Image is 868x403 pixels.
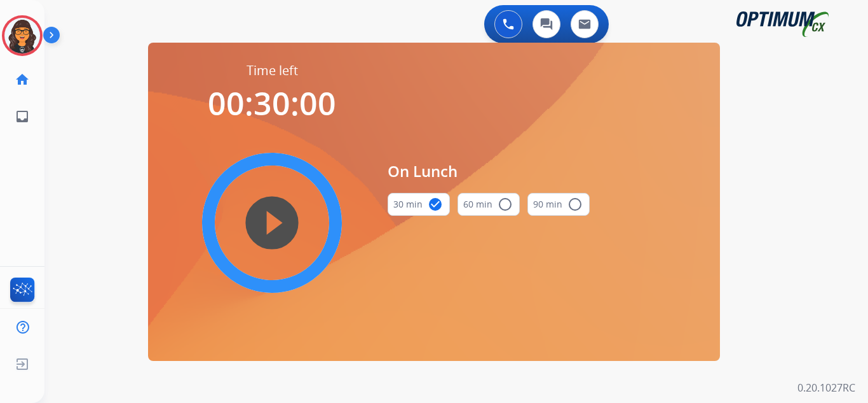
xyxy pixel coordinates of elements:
button: 90 min [527,193,590,216]
mat-icon: play_circle_filled [264,215,280,230]
mat-icon: home [15,72,30,87]
span: Time left [247,62,298,80]
mat-icon: check_circle [428,197,443,212]
mat-icon: inbox [15,109,30,124]
mat-icon: radio_button_unchecked [567,197,583,212]
p: 0.20.1027RC [797,380,855,395]
img: avatar [4,18,40,53]
button: 30 min [388,193,450,216]
span: On Lunch [388,160,590,183]
button: 60 min [458,193,520,216]
mat-icon: radio_button_unchecked [498,197,513,212]
span: 00:30:00 [208,81,336,125]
